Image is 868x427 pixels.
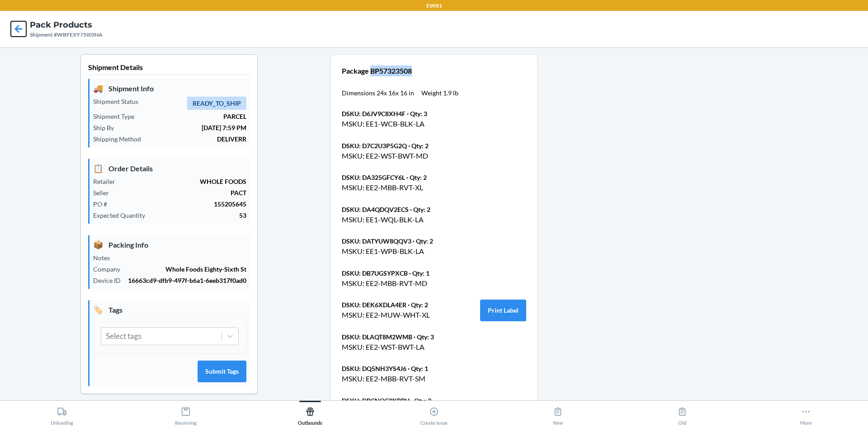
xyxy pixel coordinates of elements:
[93,188,116,197] p: Seller
[496,401,620,426] button: New
[93,211,152,220] p: Expected Quantity
[152,211,246,220] p: 53
[298,403,322,426] div: Outbounds
[342,246,458,257] p: MSKU: EE1-WPB-BLK-LA
[342,182,458,193] p: MSKU: EE2-MBB-RVT-XL
[93,134,148,144] p: Shipping Method
[93,177,123,186] p: Retailer
[187,97,246,110] span: READY_TO_SHIP
[93,162,246,174] p: Order Details
[30,31,103,39] div: Shipment #WBFEXY75IE0NA
[420,403,448,426] div: Create Issue
[620,401,744,426] button: Old
[426,2,442,10] p: EWR1
[114,199,246,209] p: 155205645
[121,123,246,132] p: [DATE] 7:59 PM
[800,403,812,426] div: More
[342,373,458,384] p: MSKU: EE2-MBB-RVT-SM
[553,403,563,426] div: New
[342,205,458,214] p: DSKU: DA4QDQV2ECS · Qty: 2
[124,401,248,426] button: Receiving
[342,66,458,76] p: Package BP57323508
[93,123,121,132] p: Ship By
[93,239,103,251] span: 📦
[342,364,458,373] p: DSKU: DQ5NH3YS4J6 · Qty: 1
[93,199,114,209] p: PO #
[342,150,458,161] p: MSKU: EE2-WST-BWT-MD
[342,278,458,289] p: MSKU: EE2-MBB-RVT-MD
[88,62,250,75] p: Shipment Details
[248,401,372,426] button: Outbounds
[342,236,458,246] p: DSKU: DATYUW8QQV3 · Qty: 2
[148,134,246,144] p: DELIVERR
[342,141,458,150] p: DSKU: D7C2U3P5G2Q · Qty: 2
[93,264,127,274] p: Company
[93,253,117,263] p: Notes
[51,403,73,426] div: Unloading
[106,330,142,342] div: Select tags
[480,300,526,321] button: Print Label
[342,88,414,98] p: Dimensions 24 x 16 x 16 in
[342,173,458,182] p: DSKU: DA325GFCY6L · Qty: 2
[93,239,246,251] p: Packing Info
[342,342,458,352] p: MSKU: EE2-WST-BWT-LA
[93,276,128,285] p: Device ID
[342,396,458,405] p: DSKU: DRCNQC9XBBV · Qty: 3
[342,214,458,225] p: MSKU: EE1-WQL-BLK-LA
[116,188,246,197] p: PACT
[93,112,142,121] p: Shipment Type
[93,97,146,106] p: Shipment Status
[342,268,458,278] p: DSKU: DB7UGSYPXCB · Qty: 1
[142,112,246,121] p: PARCEL
[30,19,103,31] h4: Pack Products
[93,82,103,94] span: 🚚
[342,109,458,118] p: DSKU: D6JV9C8XH4F · Qty: 3
[342,300,458,310] p: DSKU: DEK6XDLA4ER · Qty: 2
[93,304,246,316] p: Tags
[372,401,496,426] button: Create Issue
[175,403,197,426] div: Receiving
[744,401,868,426] button: More
[127,264,246,274] p: Whole Foods Eighty-Sixth St
[128,276,246,285] p: 16663cd9-dfb9-497f-b6a1-6eeb317f0ad0
[342,118,458,129] p: MSKU: EE1-WCB-BLK-LA
[93,82,246,94] p: Shipment Info
[93,304,103,316] span: 🏷️
[677,403,687,426] div: Old
[342,310,458,320] p: MSKU: EE2-MUW-WHT-XL
[421,88,458,98] p: Weight 1.9 lb
[342,332,458,342] p: DSKU: DLAQT8M2WMB · Qty: 3
[198,361,246,382] button: Submit Tags
[93,162,103,174] span: 📋
[123,177,246,186] p: WHOLE FOODS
